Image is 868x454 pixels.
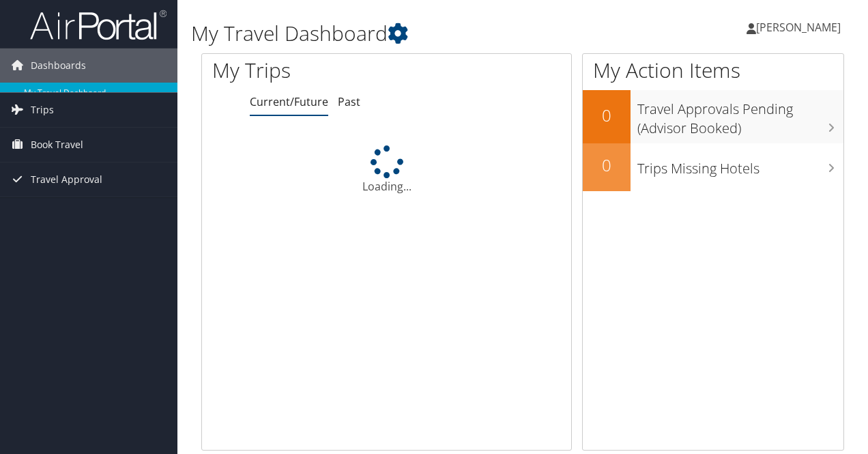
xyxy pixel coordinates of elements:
span: Travel Approval [31,162,102,197]
h1: My Travel Dashboard [191,19,633,48]
a: Past [338,94,360,109]
img: airportal-logo.png [30,9,167,41]
h3: Travel Approvals Pending (Advisor Booked) [637,93,843,138]
a: 0Travel Approvals Pending (Advisor Booked) [583,90,843,143]
h3: Trips Missing Hotels [637,152,843,178]
h2: 0 [583,154,631,177]
span: Book Travel [31,128,83,162]
h1: My Trips [212,56,407,85]
div: Loading... [202,145,571,195]
span: [PERSON_NAME] [756,20,841,35]
a: [PERSON_NAME] [747,7,854,48]
h1: My Action Items [583,56,843,85]
h2: 0 [583,104,631,127]
a: Current/Future [250,94,328,109]
span: Trips [31,93,54,127]
a: 0Trips Missing Hotels [583,143,843,191]
span: Dashboards [31,48,86,83]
